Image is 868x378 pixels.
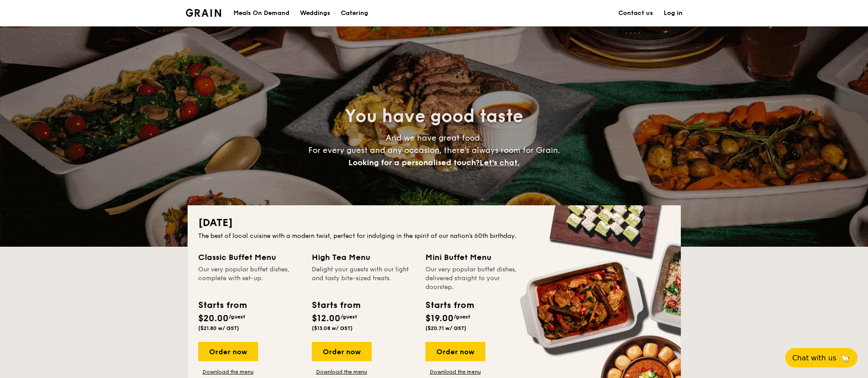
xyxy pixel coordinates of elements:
div: Order now [312,342,372,361]
span: You have good taste [345,106,523,127]
div: Order now [198,342,258,361]
span: Let's chat. [480,158,520,167]
span: $19.00 [425,313,454,324]
a: Download the menu [425,368,485,375]
span: Chat with us [792,354,836,362]
div: Our very popular buffet dishes, complete with set-up. [198,265,301,292]
img: Grain [186,9,222,17]
span: Looking for a personalised touch? [348,158,480,167]
a: Download the menu [312,368,372,375]
span: And we have great food. For every guest and any occasion, there’s always room for Grain. [308,133,560,167]
h2: [DATE] [198,216,670,230]
div: Order now [425,342,485,361]
span: /guest [229,314,245,320]
span: ($20.71 w/ GST) [425,325,466,331]
a: Download the menu [198,368,258,375]
span: $20.00 [198,313,229,324]
div: Delight your guests with our light and tasty bite-sized treats. [312,265,415,292]
div: Starts from [198,299,246,312]
div: Starts from [425,299,473,312]
div: The best of local cuisine with a modern twist, perfect for indulging in the spirit of our nation’... [198,232,670,241]
div: Our very popular buffet dishes, delivered straight to your doorstep. [425,265,528,292]
div: Starts from [312,299,360,312]
a: Logotype [186,9,222,17]
button: Chat with us🦙 [785,348,857,367]
div: High Tea Menu [312,251,415,263]
span: /guest [340,314,357,320]
span: ($13.08 w/ GST) [312,325,353,331]
div: Mini Buffet Menu [425,251,528,263]
span: $12.00 [312,313,340,324]
div: Classic Buffet Menu [198,251,301,263]
span: 🦙 [840,353,850,363]
span: /guest [454,314,470,320]
span: ($21.80 w/ GST) [198,325,239,331]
